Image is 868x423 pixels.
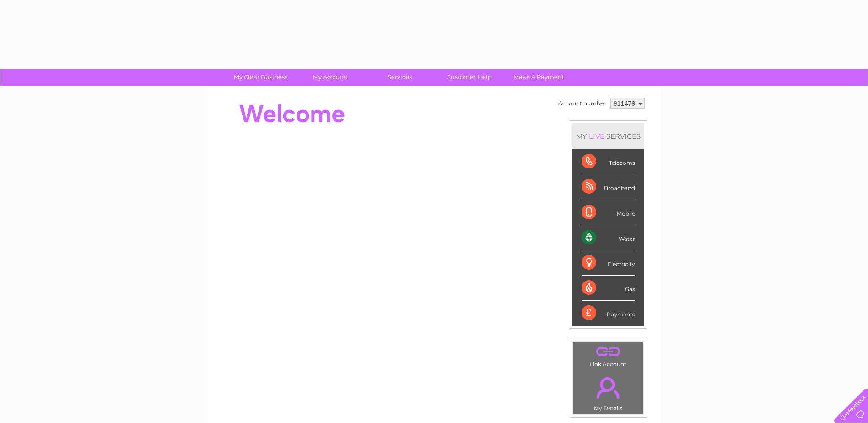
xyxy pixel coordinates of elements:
[582,225,635,250] div: Water
[573,341,644,370] td: Link Account
[582,276,635,301] div: Gas
[431,69,507,86] a: Customer Help
[582,200,635,225] div: Mobile
[582,149,635,174] div: Telecoms
[556,96,608,111] td: Account number
[576,344,641,360] a: .
[587,132,606,141] div: LIVE
[572,123,644,149] div: MY SERVICES
[362,69,437,86] a: Services
[573,369,644,414] td: My Details
[582,250,635,276] div: Electricity
[582,174,635,200] div: Broadband
[223,69,298,86] a: My Clear Business
[576,372,641,404] a: .
[582,301,635,325] div: Payments
[501,69,577,86] a: Make A Payment
[292,69,368,86] a: My Account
